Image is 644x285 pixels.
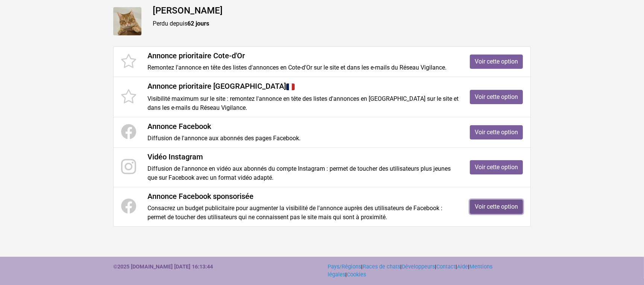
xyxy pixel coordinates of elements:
[457,264,468,270] a: Aide
[470,160,523,174] a: Voir cette option
[470,90,523,104] a: Voir cette option
[328,264,361,270] a: Pays/Régions
[470,55,523,69] a: Voir cette option
[153,5,531,16] h4: [PERSON_NAME]
[147,94,459,112] p: Visibilité maximum sur le site : remontez l'annonce en tête des listes d'annonces en [GEOGRAPHIC_...
[347,271,366,278] a: Cookies
[363,264,400,270] a: Races de chats
[153,19,531,28] p: Perdu depuis
[147,122,459,131] h4: Annonce Facebook
[147,152,459,161] h4: Vidéo Instagram
[147,63,459,72] p: Remontez l'annonce en tête des listes d'annonces en Cote-d'Or sur le site et dans les e-mails du ...
[322,263,536,279] div: | | | | | |
[187,20,209,27] strong: 62 jours
[113,264,213,270] strong: ©2025 [DOMAIN_NAME] [DATE] 16:13:44
[470,200,523,214] a: Voir cette option
[147,51,459,60] h4: Annonce prioritaire Cote-d'Or
[147,164,459,182] p: Diffusion de l'annonce en vidéo aux abonnés du compte Instagram : permet de toucher des utilisate...
[147,134,459,143] p: Diffusion de l'annonce aux abonnés des pages Facebook.
[286,82,295,91] img: France
[470,125,523,139] a: Voir cette option
[436,264,456,270] a: Contact
[147,204,459,222] p: Consacrez un budget publicitaire pour augmenter la visibilité de l'annonce auprès des utilisateur...
[147,192,459,201] h4: Annonce Facebook sponsorisée
[402,264,435,270] a: Développeurs
[147,82,459,91] h4: Annonce prioritaire [GEOGRAPHIC_DATA]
